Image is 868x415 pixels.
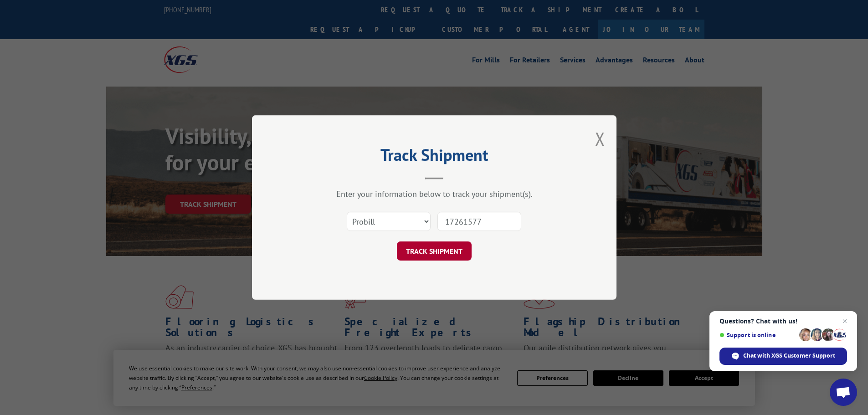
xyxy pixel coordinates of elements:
[719,318,847,325] span: Questions? Chat with us!
[298,189,571,199] div: Enter your information below to track your shipment(s).
[719,332,796,338] span: Support is online
[839,316,850,327] span: Close chat
[743,352,835,360] span: Chat with XGS Customer Support
[298,149,571,166] h2: Track Shipment
[437,212,521,231] input: Number(s)
[830,379,857,406] div: Open chat
[719,348,847,365] div: Chat with XGS Customer Support
[595,127,605,151] button: Close modal
[397,241,472,261] button: TRACK SHIPMENT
